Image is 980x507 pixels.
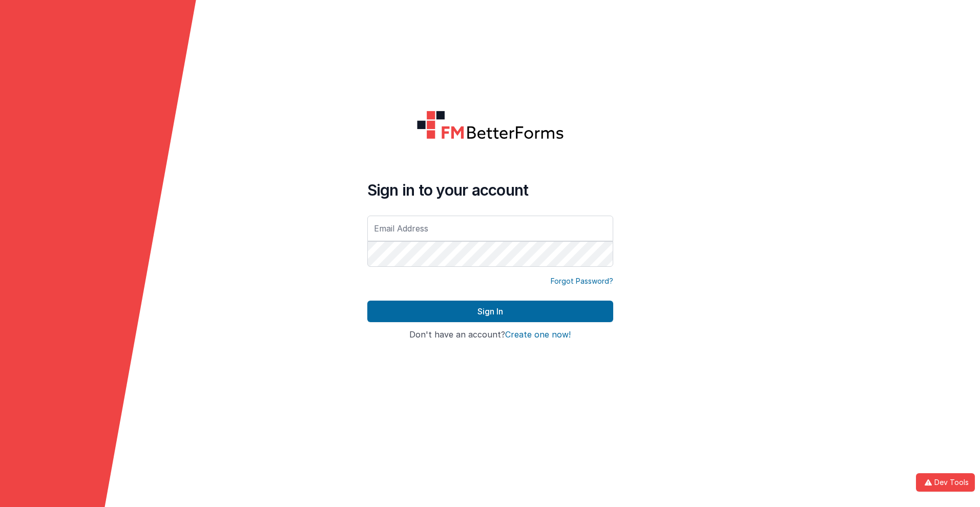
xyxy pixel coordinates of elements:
[367,330,613,340] h4: Don't have an account?
[551,276,613,286] a: Forgot Password?
[367,301,613,322] button: Sign In
[367,181,613,199] h4: Sign in to your account
[367,216,613,241] input: Email Address
[505,330,571,340] button: Create one now!
[916,473,975,492] button: Dev Tools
